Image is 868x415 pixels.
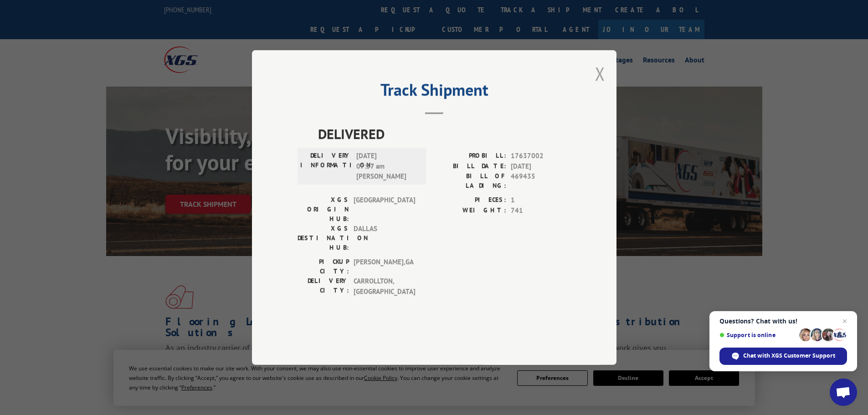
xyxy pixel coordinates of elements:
[434,171,506,190] label: BILL OF LADING:
[511,151,571,161] span: 17637002
[300,151,352,182] label: DELIVERY INFORMATION:
[354,195,415,224] span: [GEOGRAPHIC_DATA]
[354,276,415,297] span: CARROLLTON , [GEOGRAPHIC_DATA]
[434,205,506,216] label: WEIGHT:
[511,195,571,205] span: 1
[434,161,506,172] label: BILL DATE:
[719,318,847,325] span: Questions? Chat with us!
[839,316,850,327] span: Close chat
[298,224,349,252] label: XGS DESTINATION HUB:
[298,83,571,101] h2: Track Shipment
[354,224,415,252] span: DALLAS
[356,151,418,182] span: [DATE] 07:57 am [PERSON_NAME]
[511,205,571,216] span: 741
[298,276,349,297] label: DELIVERY CITY:
[354,257,415,276] span: [PERSON_NAME] , GA
[298,257,349,276] label: PICKUP CITY:
[743,352,835,360] span: Chat with XGS Customer Support
[434,151,506,161] label: PROBILL:
[511,171,571,190] span: 469435
[595,61,605,86] button: Close modal
[318,123,571,144] span: DELIVERED
[434,195,506,205] label: PIECES:
[719,332,796,338] span: Support is online
[511,161,571,172] span: [DATE]
[298,195,349,224] label: XGS ORIGIN HUB:
[830,379,857,406] div: Open chat
[719,348,847,365] div: Chat with XGS Customer Support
